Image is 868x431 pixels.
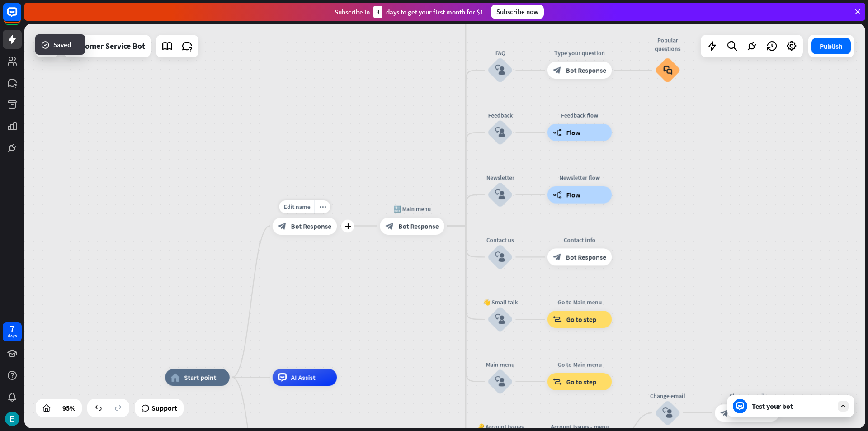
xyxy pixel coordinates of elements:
div: Account issues - menu [541,422,618,431]
span: Edit name [283,203,310,210]
i: block_bot_response [721,408,729,417]
span: Bot Response [733,408,774,417]
button: Open LiveChat chat widget [7,4,34,31]
div: 👋 Small talk [474,298,526,307]
div: Newsletter [474,173,526,182]
div: Test your bot [752,402,833,411]
i: builder_tree [553,190,562,199]
i: block_bot_response [278,222,287,230]
div: 3 [373,6,382,18]
div: Change email [708,391,786,400]
div: Newsletter flow [541,173,618,182]
i: block_user_input [495,314,505,325]
i: block_user_input [495,376,505,387]
div: 🔑 Account issues [474,422,526,431]
div: Subscribe now [491,5,544,19]
span: AI Assist [291,373,316,382]
div: 🔙 Main menu [373,204,451,213]
div: Change email [642,391,693,400]
i: builder_tree [553,128,562,137]
i: plus [344,223,351,229]
i: block_user_input [495,189,505,200]
span: Saved [53,40,71,49]
div: 95% [60,401,78,415]
div: 7 [10,325,14,333]
i: success [41,40,50,49]
div: Feedback [474,111,526,119]
span: Start point [184,373,216,382]
div: Go to Main menu [541,298,618,307]
div: days [8,333,17,339]
div: Subscribe in days to get your first month for $1 [335,6,484,18]
i: block_user_input [495,252,505,262]
i: more_horiz [319,204,326,210]
span: Support [151,401,177,415]
div: FAQ [474,49,526,57]
i: block_user_input [662,407,673,418]
i: block_bot_response [553,253,561,261]
button: Publish [811,38,851,54]
i: block_goto [553,315,562,324]
i: block_user_input [495,65,505,76]
span: Bot Response [291,222,331,230]
i: block_bot_response [386,222,394,230]
span: Go to step [566,377,597,386]
i: block_bot_response [553,66,561,75]
a: 7 days [3,322,22,341]
div: Contact us [474,236,526,244]
span: Flow [566,128,580,137]
div: Go to Main menu [541,360,618,369]
span: Bot Response [398,222,439,230]
i: block_faq [663,66,672,75]
span: Flow [566,190,580,199]
div: Feedback flow [541,111,618,119]
div: Contact info [541,236,618,244]
div: Customer Service Bot [69,35,145,57]
div: Main menu [474,360,526,369]
div: Type your question [541,49,618,57]
span: Bot Response [566,253,606,261]
i: block_goto [553,377,562,386]
i: block_user_input [495,127,505,137]
span: Go to step [566,315,597,324]
i: home_2 [171,373,180,382]
span: Bot Response [566,66,606,75]
div: Popular questions [648,36,687,53]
